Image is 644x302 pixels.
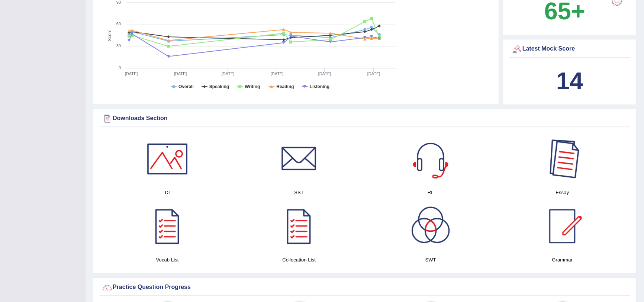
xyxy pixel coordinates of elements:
tspan: [DATE] [318,71,331,76]
tspan: Score [107,29,112,41]
div: Downloads Section [102,113,628,124]
tspan: [DATE] [367,71,380,76]
tspan: Overall [178,84,194,89]
h4: Grammar [500,256,624,264]
tspan: Reading [276,84,294,89]
tspan: [DATE] [174,71,187,76]
tspan: Listening [310,84,329,89]
b: 14 [556,67,583,94]
div: Latest Mock Score [511,44,628,55]
text: 0 [119,65,121,70]
h4: Vocab List [105,256,229,264]
h4: DI [105,189,229,196]
tspan: Speaking [209,84,229,89]
h4: SST [237,189,361,196]
tspan: Writing [245,84,260,89]
div: Practice Question Progress [102,282,628,293]
tspan: [DATE] [271,71,284,76]
tspan: [DATE] [222,71,235,76]
tspan: [DATE] [125,71,138,76]
h4: Collocation List [237,256,361,264]
text: 60 [116,22,121,26]
text: 30 [116,44,121,48]
h4: RL [368,189,493,196]
h4: SWT [368,256,493,264]
h4: Essay [500,189,624,196]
